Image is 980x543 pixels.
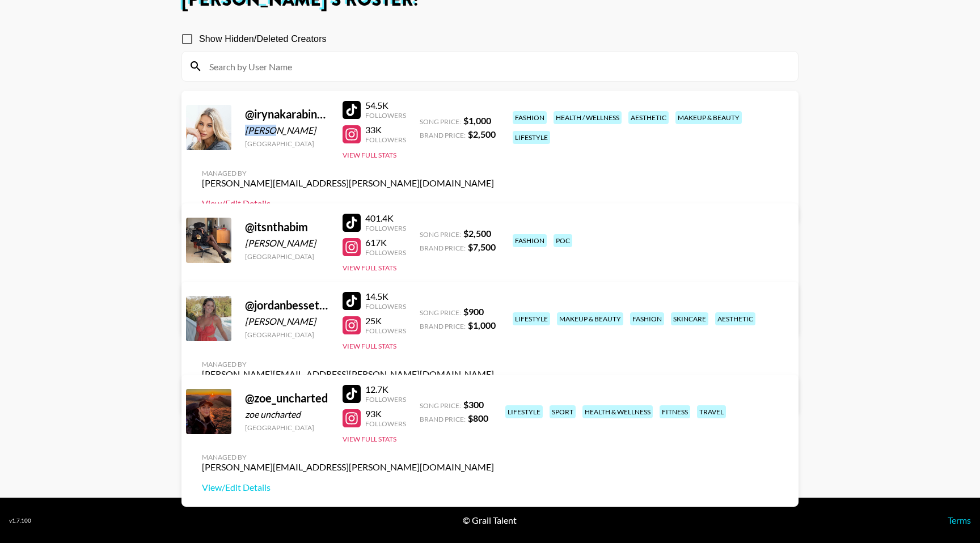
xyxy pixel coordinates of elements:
div: lifestyle [513,312,550,325]
div: fashion [513,234,547,247]
button: View Full Stats [343,151,396,159]
div: Followers [365,248,406,257]
span: Brand Price: [420,244,466,252]
div: [GEOGRAPHIC_DATA] [245,423,329,432]
div: [PERSON_NAME] [245,316,329,327]
div: 33K [365,124,406,135]
input: Search by User Name [202,57,791,75]
div: travel [697,405,726,418]
div: Followers [365,302,406,311]
strong: $ 7,500 [468,241,496,252]
button: View Full Stats [343,435,396,443]
div: [PERSON_NAME][EMAIL_ADDRESS][PERSON_NAME][DOMAIN_NAME] [202,461,494,473]
div: [PERSON_NAME][EMAIL_ADDRESS][PERSON_NAME][DOMAIN_NAME] [202,177,494,189]
div: lifestyle [505,405,543,418]
span: Song Price: [420,401,461,410]
div: sport [550,405,576,418]
strong: $ 900 [463,306,484,317]
div: poc [554,234,572,247]
div: aesthetic [715,312,755,325]
div: @ itsnthabim [245,220,329,234]
div: 12.7K [365,384,406,395]
div: 25K [365,315,406,326]
div: aesthetic [628,111,669,124]
div: Followers [365,395,406,404]
div: Managed By [202,169,494,177]
div: Managed By [202,453,494,461]
strong: $ 2,500 [468,129,496,139]
span: Show Hidden/Deleted Creators [199,32,327,46]
button: View Full Stats [343,342,396,350]
strong: $ 1,000 [468,320,496,330]
div: zoe uncharted [245,409,329,420]
a: View/Edit Details [202,482,494,493]
div: 54.5K [365,100,406,111]
div: [GEOGRAPHIC_DATA] [245,330,329,339]
strong: $ 300 [463,399,484,410]
div: fashion [630,312,664,325]
div: [PERSON_NAME] [245,237,329,249]
div: 93K [365,408,406,419]
div: 401.4K [365,213,406,224]
button: View Full Stats [343,264,396,272]
div: makeup & beauty [557,312,623,325]
strong: $ 1,000 [463,115,491,126]
div: [PERSON_NAME] [245,125,329,136]
div: © Grail Talent [463,515,517,526]
div: health & wellness [582,405,653,418]
div: 14.5K [365,291,406,302]
div: Followers [365,135,406,144]
div: fitness [660,405,690,418]
div: Followers [365,326,406,335]
div: lifestyle [513,131,550,144]
div: health / wellness [554,111,622,124]
span: Song Price: [420,117,461,126]
span: Brand Price: [420,322,466,330]
span: Song Price: [420,308,461,317]
span: Brand Price: [420,131,466,139]
strong: $ 800 [468,413,488,423]
div: Followers [365,111,406,120]
div: @ irynakarabinovych [245,107,329,121]
div: fashion [513,111,547,124]
span: Brand Price: [420,415,466,423]
div: Followers [365,419,406,428]
div: @ jordanbessette_ [245,298,329,312]
div: skincare [671,312,708,325]
a: Terms [948,515,971,525]
div: [GEOGRAPHIC_DATA] [245,252,329,261]
div: makeup & beauty [675,111,742,124]
div: 617K [365,237,406,248]
span: Song Price: [420,230,461,239]
strong: $ 2,500 [463,228,491,239]
div: [PERSON_NAME][EMAIL_ADDRESS][PERSON_NAME][DOMAIN_NAME] [202,368,494,380]
div: @ zoe_uncharted [245,391,329,405]
a: View/Edit Details [202,198,494,209]
div: [GEOGRAPHIC_DATA] [245,139,329,148]
div: v 1.7.100 [9,517,31,524]
div: Followers [365,224,406,232]
div: Managed By [202,360,494,368]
